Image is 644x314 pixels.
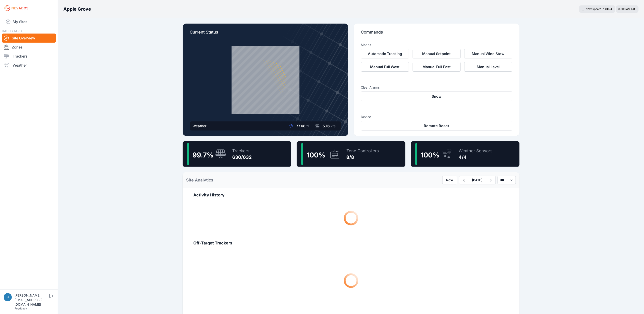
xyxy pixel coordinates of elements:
[464,49,512,58] button: Manual Wind Stow
[194,192,509,198] h2: Activity History
[2,16,56,27] a: My Sites
[469,176,486,184] button: [DATE]
[306,124,310,128] span: °F
[618,7,630,11] span: 09:08 AM
[232,148,252,154] div: Trackers
[361,121,512,130] button: Remote Reset
[331,124,336,128] span: kts
[63,6,91,12] h3: Apple Grove
[2,29,22,33] span: DASHBOARD
[296,124,306,128] span: 77.68
[347,154,379,160] div: 8/8
[413,49,461,58] button: Manual Setpoint
[442,176,457,184] button: Now
[14,307,27,310] a: Feedback
[232,154,252,160] div: 630/632
[14,293,48,307] div: [PERSON_NAME][EMAIL_ADDRESS][DOMAIN_NAME]
[4,5,29,12] img: Nevados
[459,154,493,160] div: 4/4
[413,62,461,72] button: Manual Full East
[297,141,405,167] a: 100%Zone Controllers8/8
[2,52,56,61] a: Trackers
[361,85,512,90] h3: Clear Alarms
[586,7,604,11] span: Next update in
[459,148,493,154] div: Weather Sensors
[193,151,214,159] span: 99.7 %
[361,43,371,47] h3: Modes
[2,34,56,43] a: Site Overview
[361,29,512,39] p: Commands
[193,123,207,129] div: Weather
[361,115,512,119] h3: Device
[361,62,409,72] button: Manual Full West
[605,7,613,11] div: 01 : 34
[186,177,213,183] h2: Site Analytics
[411,141,520,167] a: 100%Weather Sensors4/4
[2,61,56,70] a: Weather
[4,293,12,301] img: jakub.przychodzien@energix-group.com
[307,151,326,159] span: 100 %
[190,29,341,39] p: Current Status
[421,151,440,159] span: 100 %
[347,148,379,154] div: Zone Controllers
[183,141,291,167] a: 99.7%Trackers630/632
[631,7,637,11] span: EDT
[464,62,512,72] button: Manual Level
[361,49,409,58] button: Automatic Tracking
[194,240,509,246] h2: Off-Target Trackers
[323,124,330,128] span: 5.16
[63,3,91,15] nav: Breadcrumb
[361,92,512,101] button: Snow
[2,43,56,52] a: Zones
